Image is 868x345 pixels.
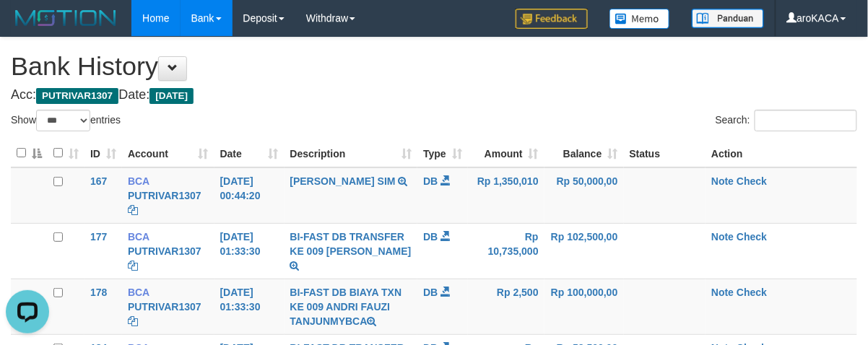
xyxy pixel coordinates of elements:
[711,231,734,243] a: Note
[544,223,624,279] td: Rp 102,500,00
[755,110,857,131] input: Search:
[285,279,418,334] td: BI-FAST DB BIAYA TXN KE 009 ANDRI FAUZI TANJUNMYBCA
[36,88,118,104] span: PUTRIVAR1307
[84,139,122,167] th: ID: activate to sort column ascending
[90,287,107,298] span: 178
[11,88,857,102] h4: Acc: Date:
[692,9,764,28] img: panduan.png
[128,315,138,327] a: Copy PUTRIVAR1307 to clipboard
[128,245,201,257] a: PUTRIVAR1307
[11,110,121,131] label: Show entries
[468,279,544,334] td: Rp 2,500
[128,175,149,187] span: BCA
[544,139,624,167] th: Balance: activate to sort column ascending
[417,139,468,167] th: Type: activate to sort column ascending
[468,167,544,224] td: Rp 1,350,010
[122,139,214,167] th: Account: activate to sort column ascending
[128,301,201,313] a: PUTRIVAR1307
[468,139,544,167] th: Amount: activate to sort column ascending
[624,139,706,167] th: Status
[128,287,149,298] span: BCA
[711,287,734,298] a: Note
[90,175,107,187] span: 167
[128,231,149,243] span: BCA
[716,110,857,131] label: Search:
[290,175,396,187] a: [PERSON_NAME] SIM
[737,231,767,243] a: Check
[706,139,857,167] th: Action
[11,7,121,29] img: MOTION_logo.png
[285,139,418,167] th: Description: activate to sort column ascending
[285,223,418,279] td: BI-FAST DB TRANSFER KE 009 [PERSON_NAME]
[128,260,138,271] a: Copy PUTRIVAR1307 to clipboard
[609,9,670,29] img: Button%20Memo.svg
[214,167,285,224] td: [DATE] 00:44:20
[128,204,138,216] a: Copy PUTRIVAR1307 to clipboard
[711,175,734,187] a: Note
[214,223,285,279] td: [DATE] 01:33:30
[423,231,438,243] span: DB
[544,279,624,334] td: Rp 100,000,00
[737,287,767,298] a: Check
[90,231,107,243] span: 177
[36,110,90,131] select: Showentries
[6,6,49,49] button: Open LiveChat chat widget
[48,139,84,167] th: : activate to sort column ascending
[423,287,438,298] span: DB
[516,9,588,29] img: Feedback.jpg
[149,88,194,104] span: [DATE]
[423,175,438,187] span: DB
[214,139,285,167] th: Date: activate to sort column ascending
[737,175,767,187] a: Check
[11,139,48,167] th: : activate to sort column descending
[468,223,544,279] td: Rp 10,735,000
[128,190,201,201] a: PUTRIVAR1307
[11,52,857,81] h1: Bank History
[214,279,285,334] td: [DATE] 01:33:30
[544,167,624,224] td: Rp 50,000,00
